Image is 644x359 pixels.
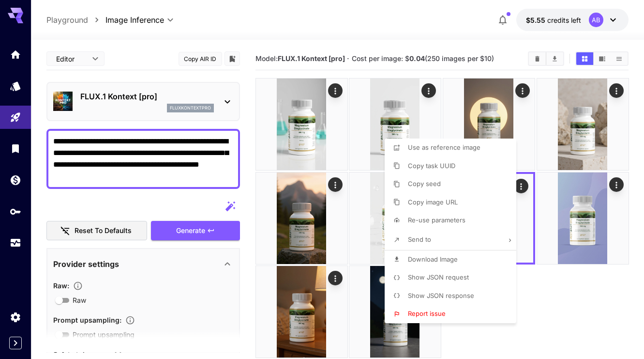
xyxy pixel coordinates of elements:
span: Show JSON request [408,273,469,281]
span: Copy task UUID [408,162,455,170]
span: Use as reference image [408,143,480,151]
span: Report issue [408,310,446,317]
span: Copy image URL [408,198,458,206]
span: Send to [408,235,431,243]
span: Show JSON response [408,292,474,299]
span: Download Image [408,255,458,263]
span: Re-use parameters [408,216,465,224]
span: Copy seed [408,180,441,187]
